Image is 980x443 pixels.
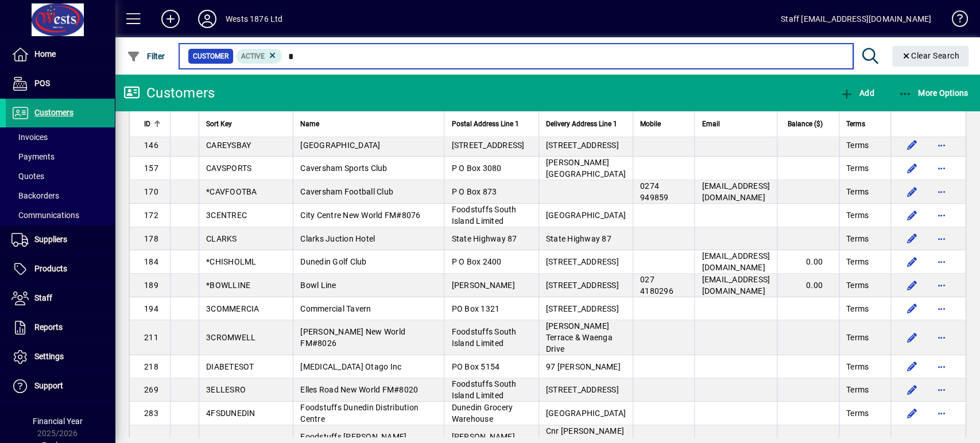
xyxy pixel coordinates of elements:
span: [STREET_ADDRESS] [546,304,619,313]
span: City Centre New World FM#8076 [300,211,420,220]
button: Edit [902,182,921,201]
div: Balance ($) [784,118,833,130]
span: 269 [144,385,158,394]
span: *CHISHOLML [206,257,257,266]
span: PO Box 5154 [451,362,499,371]
span: Elles Road New World FM#8020 [300,385,418,394]
button: Edit [902,328,921,347]
a: Staff [6,284,115,313]
span: POS [34,79,50,88]
div: Wests 1876 Ltd [226,10,282,28]
span: Caversham Sports Club [300,164,387,173]
button: More options [932,404,951,422]
a: Knowledge Base [943,2,966,40]
span: [PERSON_NAME] New World FM#8026 [300,327,405,348]
span: ID [144,118,150,130]
span: Payments [11,152,55,161]
span: State Highway 87 [451,234,517,243]
a: Backorders [6,186,115,205]
span: Bowl Line [300,281,336,290]
span: 170 [144,187,158,196]
button: Edit [902,357,921,376]
span: Terms [846,303,869,314]
button: More options [932,136,951,154]
span: [EMAIL_ADDRESS][DOMAIN_NAME] [702,251,770,272]
span: Clarks Juction Hotel [300,234,375,243]
button: Edit [902,380,921,399]
button: Edit [902,136,921,154]
span: [GEOGRAPHIC_DATA] [300,141,380,150]
span: *CAVFOOTBA [206,187,257,196]
span: Home [34,49,56,59]
span: Balance ($) [788,118,823,130]
button: Profile [189,9,226,29]
span: Terms [846,256,869,267]
span: [PERSON_NAME] [451,281,514,290]
button: More options [932,252,951,271]
span: Settings [34,352,64,361]
button: More options [932,206,951,224]
span: Terms [846,361,869,372]
span: Terms [846,186,869,197]
button: Edit [902,159,921,177]
a: Suppliers [6,226,115,254]
button: More options [932,380,951,399]
span: Dunedin Golf Club [300,257,366,266]
span: Name [300,118,319,130]
button: More options [932,300,951,318]
span: Terms [846,162,869,174]
span: [STREET_ADDRESS] [546,257,619,266]
div: Name [300,118,437,130]
span: [EMAIL_ADDRESS][DOMAIN_NAME] [702,275,770,296]
span: Foodstuffs South Island Limited [451,327,516,348]
span: State Highway 87 [546,234,611,243]
span: P O Box 3080 [451,164,501,173]
span: Sort Key [206,118,232,130]
span: Dunedin Grocery Warehouse [451,403,513,423]
span: Terms [846,332,869,343]
a: Payments [6,147,115,166]
span: 3COMMERCIA [206,304,259,313]
span: 184 [144,257,158,266]
span: Terms [846,384,869,395]
a: Communications [6,205,115,225]
span: P O Box 873 [451,187,497,196]
button: More options [932,357,951,376]
span: More Options [898,88,969,98]
span: 218 [144,362,158,371]
div: Email [702,118,770,130]
button: Filter [124,46,168,67]
span: [GEOGRAPHIC_DATA] [546,211,626,220]
button: More options [932,159,951,177]
span: 211 [144,333,158,342]
span: 194 [144,304,158,313]
span: CAVSPORTS [206,164,251,173]
mat-chip: Activation Status: Active [237,49,282,64]
button: Edit [902,230,921,248]
span: [STREET_ADDRESS] [546,141,619,150]
span: Email [702,118,719,130]
button: Edit [902,404,921,422]
div: Staff [EMAIL_ADDRESS][DOMAIN_NAME] [781,10,931,28]
span: PO Box 1321 [451,304,499,313]
span: CAREYSBAY [206,141,251,150]
span: Add [839,88,874,98]
span: Postal Address Line 1 [451,118,518,130]
span: Terms [846,407,869,419]
a: Home [6,40,115,69]
span: Support [34,381,63,390]
div: ID [144,118,163,130]
span: P O Box 2400 [451,257,501,266]
span: Terms [846,279,869,291]
span: [PERSON_NAME][GEOGRAPHIC_DATA] [546,158,626,178]
span: Customers [34,108,73,117]
span: Active [241,52,265,60]
span: [STREET_ADDRESS] [451,141,524,150]
button: Add [836,83,877,103]
span: Terms [846,233,869,244]
span: 172 [144,211,158,220]
span: DIABETESOT [206,362,254,371]
span: Customer [193,50,228,62]
span: Invoices [11,133,48,142]
button: More Options [896,83,971,103]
